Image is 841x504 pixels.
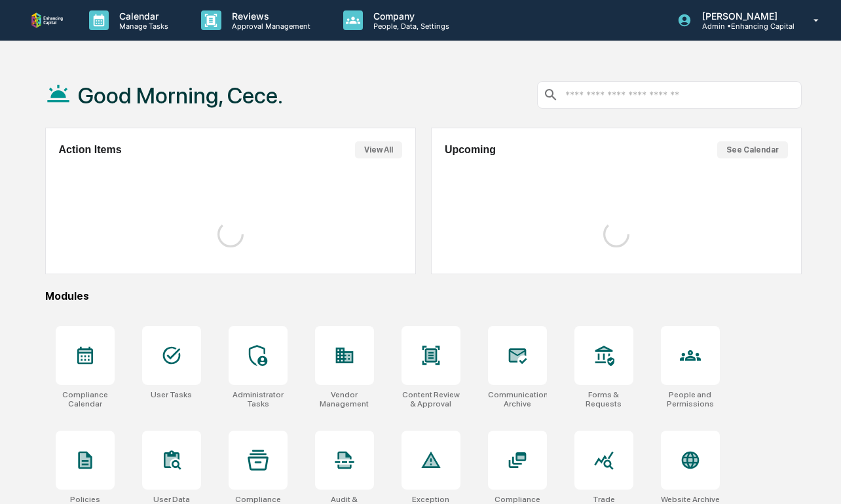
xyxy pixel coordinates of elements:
h2: Upcoming [445,144,496,156]
img: logo [31,12,63,27]
div: People and Permissions [661,390,720,408]
div: Administrator Tasks [229,390,288,408]
div: Forms & Requests [574,390,633,408]
p: Approval Management [221,22,317,31]
h1: Good Morning, Cece. [78,82,283,109]
div: Website Archive [661,495,720,504]
p: Admin • Enhancing Capital [692,22,794,31]
div: Vendor Management [315,390,374,408]
button: See Calendar [717,141,788,158]
p: Reviews [221,10,317,22]
div: Modules [45,290,802,302]
p: [PERSON_NAME] [692,10,794,22]
div: User Tasks [151,390,192,399]
div: Compliance Calendar [56,390,115,408]
p: Calendar [109,10,175,22]
div: Policies [70,495,100,504]
p: Company [363,10,456,22]
div: Communications Archive [488,390,547,408]
div: Content Review & Approval [402,390,460,408]
p: Manage Tasks [109,22,175,31]
p: People, Data, Settings [363,22,456,31]
button: View All [355,141,402,158]
h2: Action Items [59,144,122,156]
